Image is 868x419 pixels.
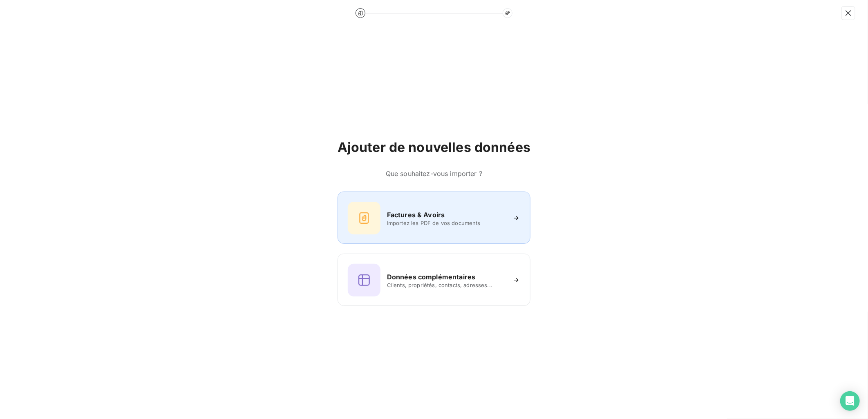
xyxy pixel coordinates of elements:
span: Clients, propriétés, contacts, adresses... [387,282,506,288]
h6: Données complémentaires [387,272,475,282]
span: Importez les PDF de vos documents [387,220,506,226]
div: Open Intercom Messenger [840,391,860,411]
h6: Que souhaitez-vous importer ? [338,169,530,178]
h2: Ajouter de nouvelles données [338,139,530,156]
h6: Factures & Avoirs [387,210,445,220]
